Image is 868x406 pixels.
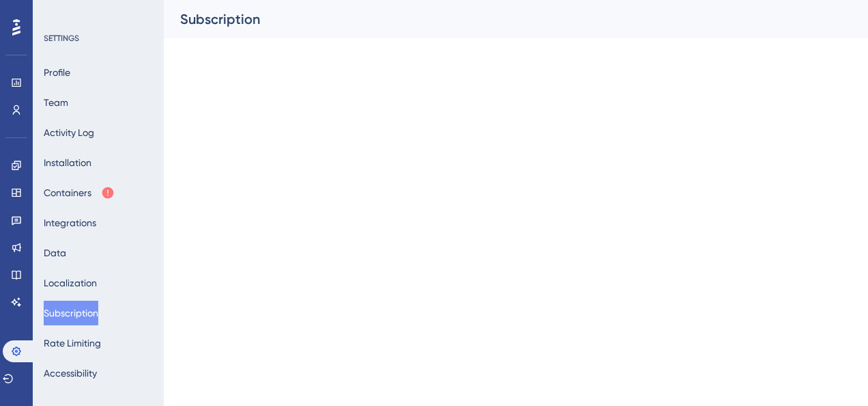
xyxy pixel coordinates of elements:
button: Team [44,90,68,115]
button: Containers [44,180,115,205]
button: Localization [44,271,97,295]
button: Integrations [44,211,96,235]
button: Rate Limiting [44,331,101,355]
button: Data [44,241,66,265]
button: Profile [44,60,70,85]
button: Accessibility [44,361,97,385]
button: Installation [44,150,91,175]
div: SETTINGS [44,33,154,44]
button: Activity Log [44,120,94,145]
button: Subscription [44,301,98,325]
div: Subscription [180,10,818,29]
